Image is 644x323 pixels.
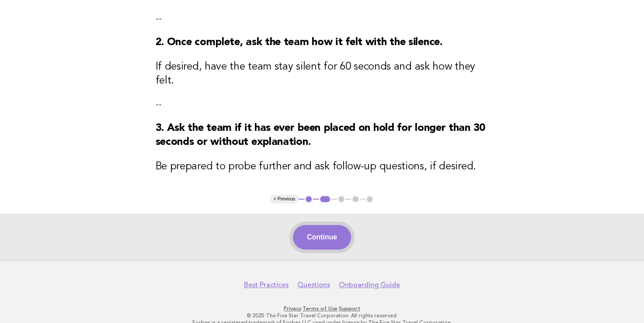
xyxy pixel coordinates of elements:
[304,195,313,204] button: 1
[156,37,442,48] strong: 2. Once complete, ask the team how it felt with the silence.
[156,123,485,147] strong: 3. Ask the team if it has ever been placed on hold for longer than 30 seconds or without explanat...
[156,160,489,174] h3: Be prepared to probe further and ask follow-up questions, if desired.
[284,305,301,312] a: Privacy
[156,13,489,25] p: --
[319,195,331,204] button: 2
[156,60,489,88] h3: If desired, have the team stay silent for 60 seconds and ask how they felt.
[270,195,299,204] button: < Previous
[339,305,360,312] a: Support
[303,305,338,312] a: Terms of Use
[55,312,590,319] p: © 2025 The Five Star Travel Corporation. All rights reserved.
[293,225,351,249] button: Continue
[297,281,330,289] a: Questions
[244,281,289,289] a: Best Practices
[339,281,400,289] a: Onboarding Guide
[55,305,590,312] p: · ·
[156,98,489,111] p: --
